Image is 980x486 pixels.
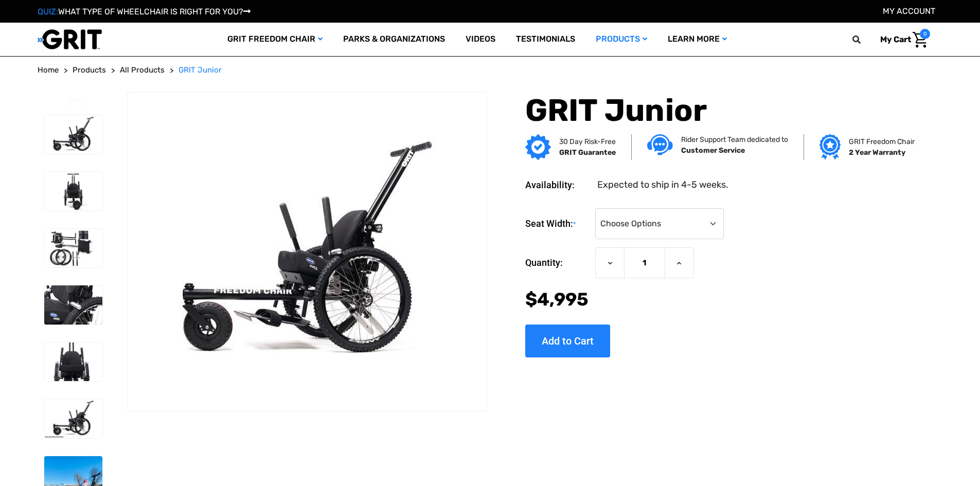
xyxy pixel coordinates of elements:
span: GRIT Junior [179,65,222,75]
img: Cart [913,32,928,48]
p: Rider Support Team dedicated to [681,134,788,145]
img: GRIT Junior: front view of kid-sized model of GRIT Freedom Chair all terrain wheelchair [44,172,102,211]
a: Learn More [657,23,737,56]
span: 0 [920,29,930,39]
img: GRIT Junior: close up front view of pediatric GRIT wheelchair with Invacare Matrx seat, levers, m... [44,343,102,382]
strong: GRIT Guarantee [559,148,616,157]
label: Quantity: [525,247,590,278]
a: QUIZ:WHAT TYPE OF WHEELCHAIR IS RIGHT FOR YOU? [38,7,251,16]
a: GRIT Junior [179,64,222,76]
span: QUIZ: [38,7,58,16]
label: Seat Width: [525,208,590,240]
img: Customer service [647,134,673,155]
a: Testimonials [506,23,585,56]
span: Products [73,65,106,75]
img: GRIT Junior: GRIT Freedom Chair all terrain wheelchair engineered specifically for kids [44,115,102,154]
input: Search [857,29,872,50]
a: GRIT Freedom Chair [217,23,333,56]
a: Products [585,23,657,56]
h1: GRIT Junior [525,92,911,129]
img: GRIT Guarantee [525,134,551,160]
img: GRIT All-Terrain Wheelchair and Mobility Equipment [38,29,102,50]
dd: Expected to ship in 4-5 weeks. [597,178,728,192]
img: Grit freedom [819,134,841,160]
span: All Products [120,65,165,75]
a: Cart with 0 items [872,29,930,50]
nav: Breadcrumb [38,64,943,76]
img: GRIT Junior: close up of child-sized GRIT wheelchair with Invacare Matrx seat, levers, and wheels [44,285,102,325]
img: GRIT Junior: GRIT Freedom Chair all terrain wheelchair engineered specifically for kids [128,132,486,371]
span: My Cart [880,34,911,44]
a: Parks & Organizations [333,23,455,56]
a: Videos [455,23,506,56]
a: Products [73,64,106,76]
button: Go to slide 3 of 3 [65,97,86,109]
a: All Products [120,64,165,76]
p: GRIT Freedom Chair [849,136,915,147]
strong: 2 Year Warranty [849,148,905,157]
p: 30 Day Risk-Free [559,136,616,147]
span: Home [38,65,59,75]
dt: Availability: [525,178,590,192]
span: $4,995 [525,289,589,310]
strong: Customer Service [681,146,745,155]
img: GRIT Junior: GRIT Freedom Chair all terrain wheelchair engineered specifically for kids shown wit... [44,399,102,438]
a: Account [883,6,935,16]
img: GRIT Junior: disassembled child-specific GRIT Freedom Chair model with seatback, push handles, fo... [44,229,102,268]
a: Home [38,64,59,76]
input: Add to Cart [525,325,610,357]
